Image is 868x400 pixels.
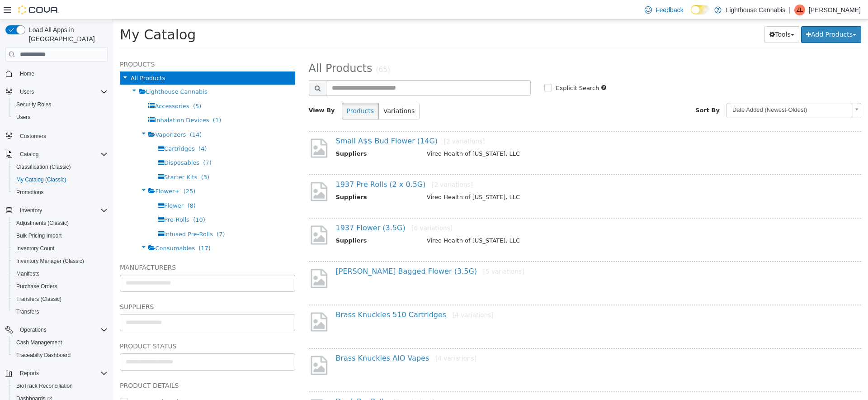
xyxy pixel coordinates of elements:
a: Classification (Classic) [13,162,75,172]
p: [PERSON_NAME] [809,5,861,15]
span: Traceabilty Dashboard [13,350,108,361]
span: Flower+ [42,168,66,175]
span: Classification (Classic) [16,163,71,171]
a: Date Added (Newest-Oldest) [613,83,748,98]
span: Operations [16,324,108,335]
label: Explicit Search [440,64,486,73]
span: Bulk Pricing Import [16,232,62,239]
a: Purchase Orders [13,281,61,292]
span: Starter Kits [51,154,84,161]
span: Catalog [16,149,108,160]
span: Promotions [16,189,44,196]
button: Security Roles [9,98,111,111]
span: (1) [100,97,108,104]
img: Cova [18,5,59,14]
span: Dark Mode [691,14,691,15]
img: missing-image.png [196,378,216,400]
a: Promotions [13,187,47,198]
span: (4) [85,125,94,132]
button: Home [2,67,111,80]
span: All Products [18,55,52,62]
span: Cash Management [13,337,108,348]
span: My Catalog [7,7,83,23]
button: Products [229,83,266,100]
button: Reports [2,367,111,380]
button: Bulk Pricing Import [9,229,111,242]
button: Users [16,86,38,97]
span: Purchase Orders [16,283,57,290]
span: Purchase Orders [13,281,108,292]
a: Brass Knuckles 510 Cartridges[4 variations] [223,290,381,299]
input: Dark Mode [691,5,710,14]
span: Reports [20,370,39,377]
span: My Catalog (Classic) [16,176,66,183]
a: Dank Pre Rolls[2 variations] [223,377,322,386]
button: Inventory [2,204,111,217]
span: (14) [77,111,89,118]
span: (5) [80,83,88,90]
a: Security Roles [13,99,55,110]
span: Home [16,68,108,79]
button: Transfers (Classic) [9,293,111,305]
span: Users [16,86,108,97]
button: Tools [651,6,686,23]
span: Adjustments (Classic) [13,218,108,229]
img: missing-image.png [196,291,216,313]
img: missing-image.png [196,161,216,183]
span: Accessories [42,83,76,90]
th: Suppliers [223,173,307,184]
span: Cartridges [51,125,82,132]
small: [5 variations] [370,248,411,255]
small: [2 variations] [331,118,372,125]
button: Customers [2,129,111,142]
span: Inhalation Devices [42,97,96,104]
small: [4 variations] [322,335,363,342]
img: missing-image.png [196,204,216,226]
a: Traceabilty Dashboard [13,350,74,361]
a: Bulk Pricing Import [13,230,66,241]
h5: Suppliers [7,281,182,292]
span: Vaporizers [42,111,73,118]
span: (25) [71,168,83,175]
button: Adjustments (Classic) [9,217,111,229]
span: Home [20,70,34,77]
span: Users [20,88,34,95]
a: Transfers [13,306,42,317]
a: BioTrack Reconciliation [13,381,76,391]
button: BioTrack Reconciliation [9,380,111,392]
button: Purchase Orders [9,280,111,293]
p: Lighthouse Cannabis [726,5,786,15]
span: Disposables [51,139,86,146]
button: Inventory Manager (Classic) [9,255,111,267]
a: Small A$$ Bud Flower (14G)[2 variations] [223,117,372,125]
button: Classification (Classic) [9,161,111,173]
span: Consumables [42,225,82,232]
span: All Products [196,42,259,55]
a: 1937 Flower (3.5G)[6 variations] [223,204,340,212]
button: My Catalog (Classic) [9,173,111,186]
span: BioTrack Reconciliation [13,381,108,391]
button: Inventory [16,205,46,216]
button: Variations [265,83,307,100]
span: Transfers [13,306,108,317]
span: Inventory Manager (Classic) [13,256,108,267]
span: BioTrack Reconciliation [16,382,73,390]
td: Vireo Health of [US_STATE], LLC [307,129,728,141]
p: | [789,5,791,15]
a: [PERSON_NAME] Bagged Flower (3.5G)[5 variations] [223,247,411,256]
button: Promotions [9,186,111,199]
a: Feedback [641,1,687,19]
small: [2 variations] [281,378,322,386]
button: Catalog [2,148,111,161]
small: (65) [263,46,277,54]
span: ZL [797,5,803,15]
span: Inventory [20,207,42,214]
span: Inventory Count [16,245,55,252]
span: Customers [20,133,46,140]
span: Transfers (Classic) [16,295,61,303]
span: Reports [16,368,108,379]
a: Cash Management [13,337,66,348]
span: Security Roles [13,99,108,110]
a: Home [16,68,38,79]
span: Transfers [16,308,39,315]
